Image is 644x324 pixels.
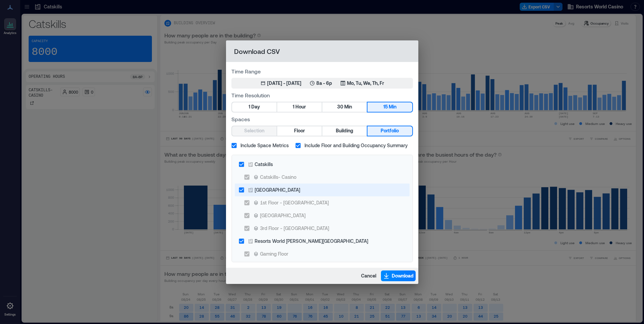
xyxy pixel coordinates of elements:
[392,272,414,279] span: Download
[347,80,384,87] p: Mo, Tu, We, Th, Fr
[344,103,352,111] span: Min
[316,80,332,87] p: 8a - 6p
[322,126,367,136] button: Building
[255,237,368,245] div: Resorts World [PERSON_NAME][GEOGRAPHIC_DATA]
[255,186,300,193] div: [GEOGRAPHIC_DATA]
[304,142,408,149] span: Include Floor and Building Occupancy Summary
[231,78,413,89] button: [DATE] - [DATE]8a - 6pMo, Tu, We, Th, Fr
[322,102,367,112] button: 30 Min
[231,91,413,99] label: Time Resolution
[260,173,296,181] div: Catskills- Casino
[260,250,288,257] div: Gaming Floor
[383,103,388,111] span: 15
[267,80,301,87] div: [DATE] - [DATE]
[381,270,416,281] button: Download
[389,103,396,111] span: Min
[277,102,322,112] button: 1 Hour
[226,40,418,62] h2: Download CSV
[367,102,412,112] button: 15 Min
[293,103,294,111] span: 1
[337,103,343,111] span: 30
[381,127,399,135] span: Portfolio
[260,212,305,219] div: [GEOGRAPHIC_DATA]
[260,225,329,232] div: 3rd Floor - [GEOGRAPHIC_DATA]
[255,161,273,168] div: Catskills
[231,115,413,123] label: Spaces
[277,126,322,136] button: Floor
[249,103,250,111] span: 1
[240,142,289,149] span: Include Space Metrics
[336,127,353,135] span: Building
[359,270,378,281] button: Cancel
[231,67,413,75] label: Time Range
[295,103,306,111] span: Hour
[294,127,305,135] span: Floor
[361,272,376,279] span: Cancel
[251,103,260,111] span: Day
[232,102,277,112] button: 1 Day
[367,126,412,136] button: Portfolio
[260,199,329,206] div: 1st Floor - [GEOGRAPHIC_DATA]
